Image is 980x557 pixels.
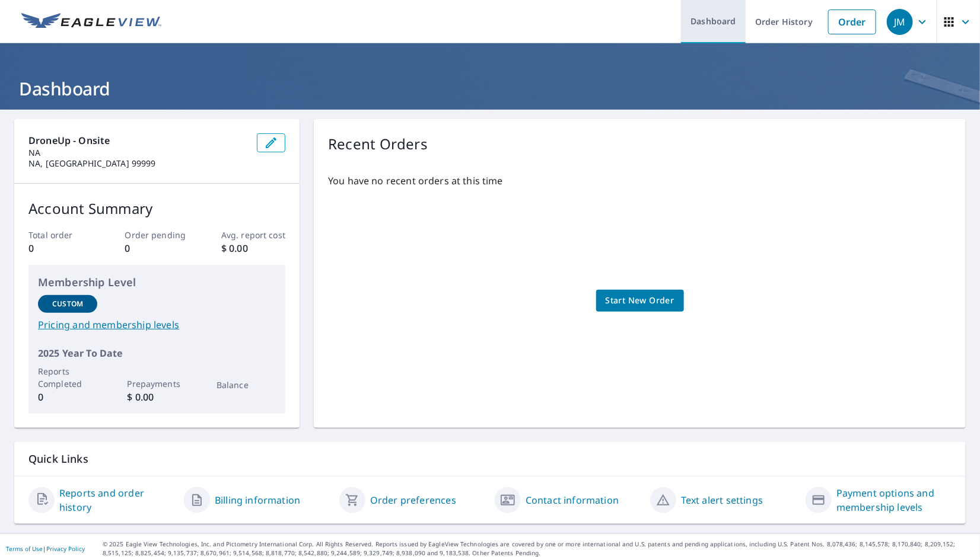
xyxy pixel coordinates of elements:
[38,318,276,332] a: Pricing and membership levels
[52,299,83,309] p: Custom
[38,365,97,390] p: Reports Completed
[28,452,952,466] p: Quick Links
[217,379,276,391] p: Balance
[526,493,619,507] a: Contact information
[125,229,189,241] p: Order pending
[221,229,285,241] p: Avg. report cost
[28,148,247,158] p: NA
[681,493,763,507] a: Text alert settings
[38,390,97,404] p: 0
[125,241,189,255] p: 0
[28,133,247,148] p: DroneUp - onsite
[328,174,952,188] p: You have no recent orders at this time
[38,346,276,360] p: 2025 Year To Date
[59,486,174,514] a: Reports and order history
[328,133,428,155] p: Recent Orders
[46,545,85,553] a: Privacy Policy
[28,198,285,219] p: Account Summary
[127,377,186,390] p: Prepayments
[28,158,247,169] p: NA, [GEOGRAPHIC_DATA] 99999
[21,13,161,31] img: EV Logo
[14,76,966,101] h1: Dashboard
[221,241,285,255] p: $ 0.00
[6,545,43,553] a: Terms of Use
[606,293,674,308] span: Start New Order
[836,486,952,514] a: Payment options and membership levels
[6,545,85,552] p: |
[215,493,300,507] a: Billing information
[127,390,186,404] p: $ 0.00
[370,493,456,507] a: Order preferences
[887,9,913,35] div: JM
[28,229,93,241] p: Total order
[38,274,276,290] p: Membership Level
[596,290,684,312] a: Start New Order
[828,9,876,34] a: Order
[28,241,93,255] p: 0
